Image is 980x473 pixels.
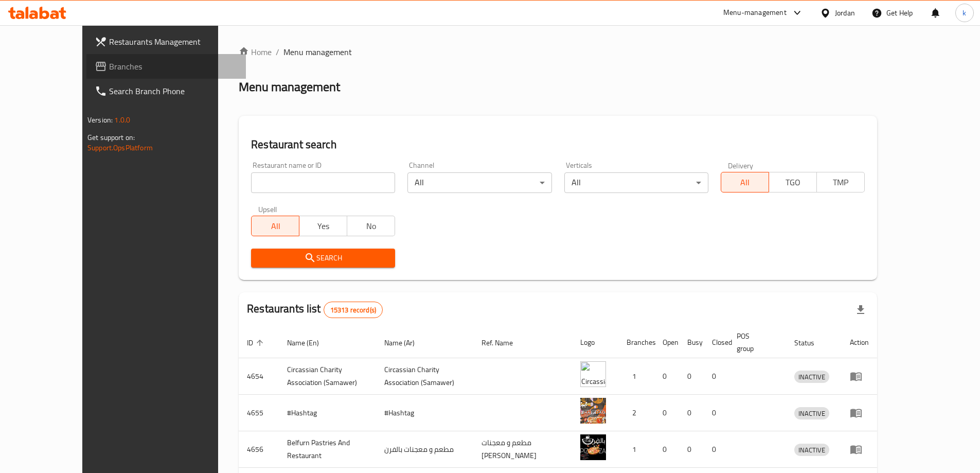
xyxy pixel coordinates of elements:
[351,219,391,234] span: No
[850,443,869,456] div: Menu
[239,358,279,395] td: 4654
[251,172,395,193] input: Search for restaurant name or ID..
[87,141,153,154] a: Support.OpsPlatform
[737,330,774,355] span: POS group
[794,444,829,456] div: INACTIVE
[304,219,343,234] span: Yes
[279,358,376,395] td: ​Circassian ​Charity ​Association​ (Samawer)
[679,395,704,431] td: 0
[247,337,266,349] span: ID
[86,79,246,103] a: Search Branch Phone
[679,358,704,395] td: 0
[473,431,572,468] td: مطعم و معجنات [PERSON_NAME]
[704,358,728,395] td: 0
[376,395,473,431] td: #Hashtag
[283,46,352,58] span: Menu management
[109,85,238,97] span: Search Branch Phone
[580,398,606,424] img: #Hashtag
[251,137,865,152] h2: Restaurant search
[580,361,606,387] img: ​Circassian ​Charity ​Association​ (Samawer)
[86,29,246,54] a: Restaurants Management
[376,358,473,395] td: ​Circassian ​Charity ​Association​ (Samawer)
[279,395,376,431] td: #Hashtag
[850,407,869,419] div: Menu
[279,431,376,468] td: Belfurn Pastries And Restaurant
[114,113,130,127] span: 1.0.0
[654,395,679,431] td: 0
[251,249,395,268] button: Search
[256,219,295,234] span: All
[794,337,828,349] span: Status
[769,172,817,192] button: TGO
[704,431,728,468] td: 0
[773,175,813,190] span: TGO
[87,131,135,144] span: Get support on:
[721,172,769,192] button: All
[564,172,708,193] div: All
[299,216,347,236] button: Yes
[794,407,829,419] div: INACTIVE
[239,46,272,58] a: Home
[794,444,829,456] span: INACTIVE
[86,54,246,79] a: Branches
[723,7,787,19] div: Menu-management
[287,337,332,349] span: Name (En)
[848,297,873,322] div: Export file
[239,79,340,95] h2: Menu management
[679,327,704,358] th: Busy
[239,395,279,431] td: 4655
[324,305,382,315] span: 15313 record(s)
[816,172,865,192] button: TMP
[324,302,383,318] div: Total records count
[347,216,395,236] button: No
[842,327,877,358] th: Action
[654,431,679,468] td: 0
[251,216,299,236] button: All
[654,358,679,395] td: 0
[704,395,728,431] td: 0
[618,395,654,431] td: 2
[482,337,526,349] span: Ref. Name
[572,327,618,358] th: Logo
[963,7,966,19] span: k
[679,431,704,468] td: 0
[580,434,606,460] img: Belfurn Pastries And Restaurant
[850,370,869,382] div: Menu
[109,60,238,73] span: Branches
[384,337,428,349] span: Name (Ar)
[725,175,765,190] span: All
[618,327,654,358] th: Branches
[109,36,238,48] span: Restaurants Management
[276,46,279,58] li: /
[618,358,654,395] td: 1
[239,431,279,468] td: 4656
[794,371,829,383] span: INACTIVE
[618,431,654,468] td: 1
[247,301,383,318] h2: Restaurants list
[259,252,387,265] span: Search
[407,172,551,193] div: All
[239,46,877,58] nav: breadcrumb
[728,162,754,169] label: Delivery
[821,175,861,190] span: TMP
[654,327,679,358] th: Open
[258,205,277,213] label: Upsell
[704,327,728,358] th: Closed
[87,113,113,127] span: Version:
[794,408,829,419] span: INACTIVE
[835,7,855,19] div: Jordan
[376,431,473,468] td: مطعم و معجنات بالفرن
[794,371,829,383] div: INACTIVE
